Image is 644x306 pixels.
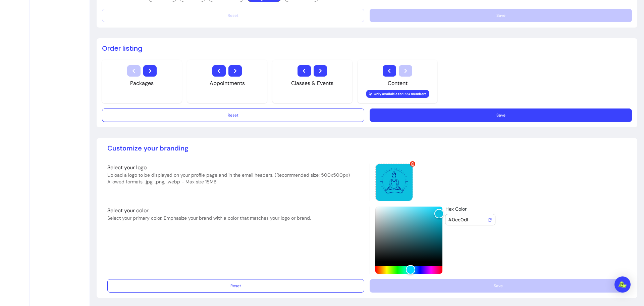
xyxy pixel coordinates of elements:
[375,207,442,262] div: Color
[102,108,364,122] button: Reset
[291,79,333,87] div: Classes & Events
[107,164,364,172] p: Select your logo
[445,206,467,212] span: Hex Color
[388,79,408,87] div: Content
[107,172,364,178] p: Upload a logo to be displayed on your profile page and in the email headers. (Recommended size: 5...
[107,207,364,215] p: Select your color
[107,279,364,293] button: Reset
[107,178,364,185] p: Allowed formats: .jpg, .png, .webp - Max size 15MB
[130,79,154,87] div: Packages
[107,215,364,221] p: Select your primary color. Emphasize your brand with a color that matches your logo or brand.
[210,79,245,87] div: Appointments
[375,266,442,274] div: Hue
[448,216,487,223] input: Hex Color
[366,90,429,98] span: Only available for PRO members
[375,164,413,201] div: Logo
[370,108,632,122] button: Save
[614,276,631,293] div: Open Intercom Messenger
[102,44,632,53] h2: Order listing
[107,143,627,153] p: Customize your branding
[376,164,413,201] img: https://d22cr2pskkweo8.cloudfront.net/3a164ba2-2ebb-4419-9ca6-956958279f21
